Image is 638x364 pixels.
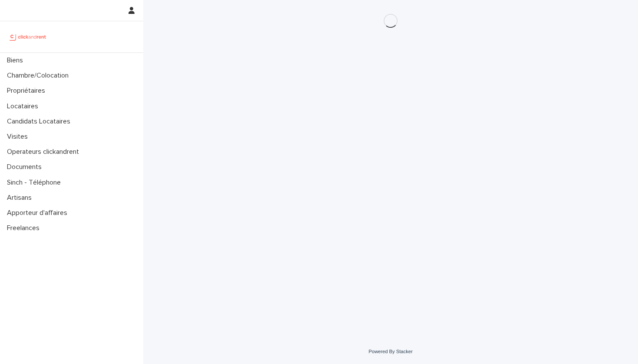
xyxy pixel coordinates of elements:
[3,224,46,232] p: Freelances
[368,349,412,354] a: Powered By Stacker
[3,209,74,217] p: Apporteur d'affaires
[3,56,30,65] p: Biens
[3,117,77,126] p: Candidats Locataires
[3,133,35,141] p: Visites
[3,71,76,80] p: Chambre/Colocation
[7,28,49,45] img: UCB0brd3T0yccxBKYDjQ
[3,163,49,171] p: Documents
[3,179,68,187] p: Sinch - Téléphone
[3,102,45,110] p: Locataires
[3,87,52,95] p: Propriétaires
[3,194,39,202] p: Artisans
[3,148,86,156] p: Operateurs clickandrent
